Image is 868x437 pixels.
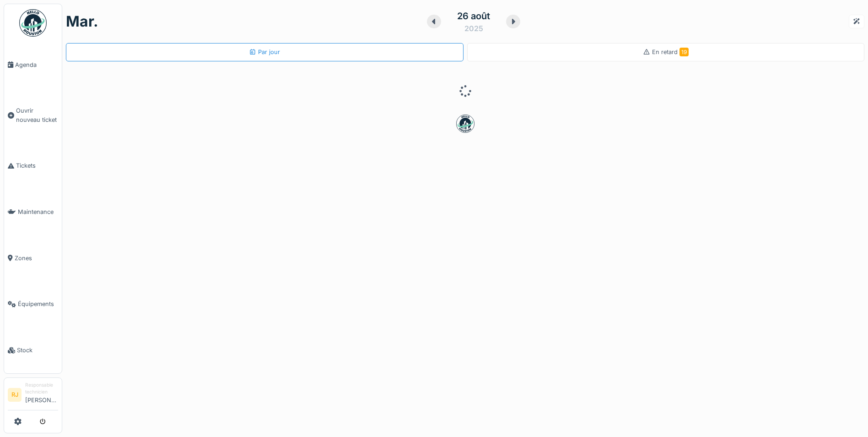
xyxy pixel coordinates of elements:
a: Maintenance [4,189,62,235]
h1: mar. [66,13,98,30]
span: Ouvrir nouveau ticket [16,106,58,124]
div: 26 août [457,9,490,23]
a: Agenda [4,42,62,88]
img: badge-BVDL4wpA.svg [456,115,474,133]
a: RJ Responsable technicien[PERSON_NAME] [8,382,58,410]
a: Zones [4,235,62,281]
a: Stock [4,327,62,373]
li: RJ [8,388,22,402]
a: Tickets [4,143,62,189]
span: Stock [17,346,58,355]
span: 19 [679,48,689,56]
a: Ouvrir nouveau ticket [4,88,62,143]
img: Badge_color-CXgf-gQk.svg [19,9,47,37]
span: Maintenance [18,208,58,216]
span: En retard [652,49,689,55]
a: Équipements [4,281,62,328]
div: Responsable technicien [25,382,58,396]
li: [PERSON_NAME] [25,382,58,408]
div: Par jour [249,48,280,56]
span: Zones [15,254,58,262]
div: 2025 [464,23,483,34]
span: Équipements [18,300,58,308]
span: Tickets [16,161,58,170]
span: Agenda [15,60,58,69]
